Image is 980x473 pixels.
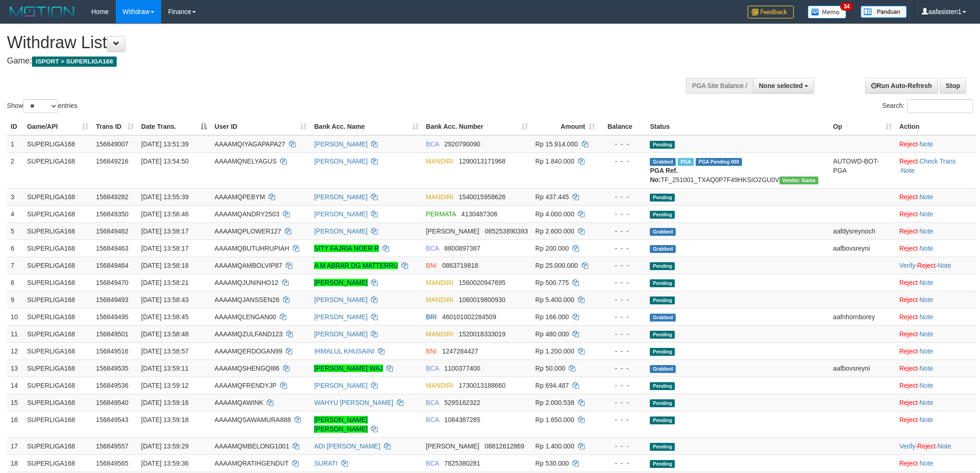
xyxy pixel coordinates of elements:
[7,5,77,19] img: MOTION_logo.png
[896,308,976,325] td: ·
[919,399,933,406] a: Note
[7,394,23,411] td: 15
[23,99,58,113] select: Showentries
[650,296,675,304] span: Pending
[686,78,753,94] div: PGA Site Balance /
[603,261,642,270] div: - - -
[314,227,367,235] a: [PERSON_NAME]
[899,296,918,303] a: Reject
[896,205,976,222] td: ·
[7,240,23,257] td: 6
[650,382,675,390] span: Pending
[829,240,896,257] td: aafbovsreyni
[650,141,675,149] span: Pending
[23,454,92,472] td: SUPERLIGA168
[650,279,675,287] span: Pending
[23,222,92,240] td: SUPERLIGA168
[96,245,128,252] span: 156849463
[23,152,92,188] td: SUPERLIGA168
[901,167,915,174] a: Note
[919,365,933,372] a: Note
[535,279,569,286] span: Rp 500.775
[603,192,642,202] div: - - -
[899,227,918,235] a: Reject
[7,188,23,205] td: 3
[535,210,574,218] span: Rp 4.000.000
[444,365,480,372] span: Copy 1100377400 to clipboard
[314,365,383,372] a: [PERSON_NAME] WAJ
[759,82,803,89] span: None selected
[650,228,676,236] span: Grabbed
[141,227,188,235] span: [DATE] 13:58:17
[426,330,453,338] span: MANDIRI
[650,211,675,219] span: Pending
[535,416,574,423] span: Rp 1.650.000
[896,257,976,274] td: · ·
[426,365,439,372] span: BCA
[141,279,188,286] span: [DATE] 13:58:21
[23,308,92,325] td: SUPERLIGA168
[896,274,976,291] td: ·
[650,314,676,322] span: Grabbed
[214,416,291,423] span: AAAAMQSAWAMURA888
[535,347,574,355] span: Rp 1.200.000
[919,210,933,218] a: Note
[808,6,847,19] img: Button%20Memo.svg
[7,33,644,52] h1: Withdraw List
[535,365,565,372] span: Rp 50.000
[214,460,289,467] span: AAAAMQRATIHGENDUT
[896,359,976,377] td: ·
[426,227,479,235] span: [PERSON_NAME]
[646,118,829,135] th: Status
[896,437,976,454] td: · ·
[899,416,918,423] a: Reject
[599,118,646,135] th: Balance
[426,399,439,406] span: BCA
[650,167,678,183] b: PGA Ref. No:
[141,442,188,450] span: [DATE] 13:59:29
[444,416,480,423] span: Copy 1084387285 to clipboard
[678,158,694,166] span: Marked by aafchhiseyha
[444,399,480,406] span: Copy 5295162322 to clipboard
[535,140,578,148] span: Rp 15.914.000
[779,177,818,184] span: Vendor URL: https://trx31.1velocity.biz
[444,245,480,252] span: Copy 8800897387 to clipboard
[861,6,907,18] img: panduan.png
[899,442,916,450] a: Verify
[96,140,128,148] span: 156849007
[603,227,642,236] div: - - -
[7,205,23,222] td: 4
[899,140,918,148] a: Reject
[899,262,916,269] a: Verify
[214,347,282,355] span: AAAAMQERDOGAN99
[141,245,188,252] span: [DATE] 13:58:17
[919,227,933,235] a: Note
[899,245,918,252] a: Reject
[899,279,918,286] a: Reject
[426,442,479,450] span: [PERSON_NAME]
[314,399,393,406] a: WAHYU [PERSON_NAME]
[141,416,188,423] span: [DATE] 13:59:18
[96,399,128,406] span: 156849540
[96,313,128,321] span: 156849495
[603,209,642,219] div: - - -
[459,330,505,338] span: Copy 1520018333019 to clipboard
[426,460,439,467] span: BCA
[426,416,439,423] span: BCA
[7,342,23,359] td: 12
[650,331,675,339] span: Pending
[484,442,524,450] span: Copy 08812612869 to clipboard
[141,399,188,406] span: [DATE] 13:59:16
[422,118,532,135] th: Bank Acc. Number: activate to sort column ascending
[23,411,92,437] td: SUPERLIGA168
[310,118,422,135] th: Bank Acc. Name: activate to sort column ascending
[214,158,276,165] span: AAAAMQNELYAGUS
[829,118,896,135] th: Op: activate to sort column ascending
[314,330,367,338] a: [PERSON_NAME]
[882,99,973,113] label: Search:
[461,210,497,218] span: Copy 4130487306 to clipboard
[896,135,976,153] td: ·
[23,377,92,394] td: SUPERLIGA168
[214,382,276,389] span: AAAAMQFRENDYJP
[23,359,92,377] td: SUPERLIGA168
